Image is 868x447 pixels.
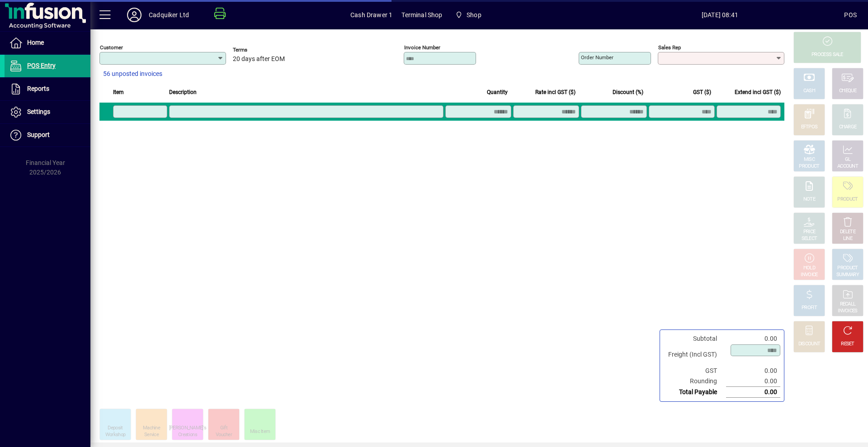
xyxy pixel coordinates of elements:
a: Settings [5,101,90,123]
div: Voucher [216,432,232,438]
div: DELETE [840,229,855,235]
div: LINE [843,235,852,242]
td: 0.00 [726,387,780,398]
td: Freight (Incl GST) [664,344,726,366]
td: 0.00 [726,376,780,387]
span: Discount (%) [613,87,643,97]
td: 0.00 [726,334,780,344]
div: Misc Item [250,428,270,435]
div: POS [844,8,857,22]
div: Gift [220,425,227,432]
span: 20 days after EOM [233,56,285,63]
div: Machine [143,425,160,432]
div: PRODUCT [837,196,858,203]
div: ACCOUNT [837,163,858,170]
span: Shop [452,7,485,23]
span: [DATE] 08:41 [595,8,844,22]
span: Terms [233,47,287,53]
div: RESET [841,341,854,348]
td: Subtotal [664,334,726,344]
span: Support [27,131,50,138]
span: Rate incl GST ($) [535,87,576,97]
div: Workshop [105,432,125,438]
div: CASH [803,88,815,94]
div: EFTPOS [801,124,818,131]
td: Rounding [664,376,726,387]
div: PROFIT [802,305,817,311]
div: Creations [178,432,197,438]
div: RECALL [840,301,856,308]
span: Home [27,39,44,46]
span: Reports [27,85,49,92]
td: GST [664,366,726,376]
div: INVOICES [838,308,857,315]
div: CHARGE [839,124,857,131]
div: PRICE [803,229,816,235]
span: POS Entry [27,62,56,69]
span: 56 unposted invoices [103,69,162,79]
span: Terminal Shop [401,8,442,22]
td: Total Payable [664,387,726,398]
button: Profile [120,7,149,23]
span: Settings [27,108,50,115]
div: CHEQUE [839,88,856,94]
div: [PERSON_NAME]'s [169,425,207,432]
button: 56 unposted invoices [99,66,166,82]
span: Item [113,87,124,97]
td: 0.00 [726,366,780,376]
div: Cadquiker Ltd [149,8,189,22]
div: Service [144,432,159,438]
div: INVOICE [801,272,817,278]
mat-label: Customer [100,44,123,51]
div: SELECT [802,235,817,242]
a: Support [5,124,90,146]
div: DISCOUNT [798,341,820,348]
div: PRODUCT [799,163,819,170]
span: GST ($) [693,87,711,97]
div: PRODUCT [837,265,858,272]
a: Reports [5,78,90,100]
mat-label: Order number [581,54,613,61]
div: Deposit [108,425,123,432]
span: Cash Drawer 1 [350,8,392,22]
span: Quantity [487,87,508,97]
mat-label: Invoice number [404,44,440,51]
span: Description [169,87,197,97]
div: MISC [804,156,815,163]
span: Extend incl GST ($) [735,87,781,97]
div: HOLD [803,265,815,272]
div: GL [845,156,851,163]
div: SUMMARY [836,272,859,278]
div: PROCESS SALE [811,52,843,58]
a: Home [5,32,90,54]
mat-label: Sales rep [658,44,681,51]
div: NOTE [803,196,815,203]
span: Shop [467,8,481,22]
